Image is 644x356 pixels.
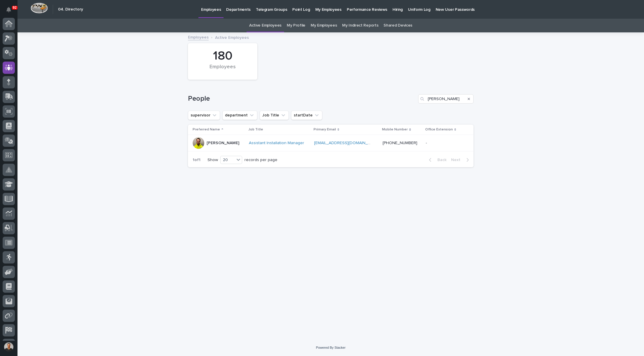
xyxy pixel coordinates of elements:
[31,3,48,13] img: Workspace Logo
[215,34,249,40] p: Active Employees
[449,157,474,163] button: Next
[188,34,209,40] a: Employees
[383,141,417,145] a: [PHONE_NUMBER]
[342,19,378,32] a: My Indirect Reports
[287,19,305,32] a: My Profile
[314,126,336,133] p: Primary Email
[207,141,239,146] p: [PERSON_NAME]
[193,126,220,133] p: Preferred Name
[13,6,17,10] p: 92
[249,141,304,146] a: Assistant Installation Manager
[382,126,408,133] p: Mobile Number
[3,341,15,353] button: users-avatar
[314,141,380,145] a: [EMAIL_ADDRESS][DOMAIN_NAME]
[316,346,345,349] a: Powered By Stacker
[207,158,218,163] p: Show
[383,19,412,32] a: Shared Devices
[426,139,428,146] p: -
[311,19,337,32] a: My Employees
[451,158,464,162] span: Next
[3,4,15,16] button: Notifications
[424,157,449,163] button: Back
[244,158,277,163] p: records per page
[7,7,15,16] div: Notifications92
[222,111,257,120] button: department
[188,111,220,120] button: supervisor
[188,95,416,103] h1: People
[198,49,247,63] div: 180
[418,94,474,104] input: Search
[291,111,322,120] button: startDate
[260,111,289,120] button: Job Title
[249,19,281,32] a: Active Employees
[188,153,205,167] p: 1 of 1
[188,135,474,151] tr: [PERSON_NAME]Assistant Installation Manager [EMAIL_ADDRESS][DOMAIN_NAME] [PHONE_NUMBER]--
[434,158,446,162] span: Back
[198,64,247,76] div: Employees
[221,157,235,163] div: 20
[58,7,83,12] h2: 04. Directory
[248,126,263,133] p: Job Title
[425,126,453,133] p: Office Extension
